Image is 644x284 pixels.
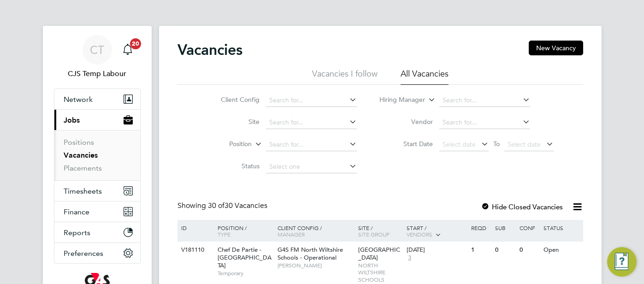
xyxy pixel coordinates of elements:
a: Positions [64,138,94,147]
div: ID [179,220,211,236]
span: Timesheets [64,187,102,195]
span: CT [90,44,104,56]
div: Open [541,242,581,259]
div: Showing [177,201,269,211]
input: Search for... [266,94,357,107]
input: Search for... [439,94,530,107]
button: Finance [54,201,140,222]
div: Conf [517,220,541,236]
span: To [490,138,502,150]
a: 20 [118,35,137,65]
span: Chef De Partie - [GEOGRAPHIC_DATA] [218,246,272,269]
span: [GEOGRAPHIC_DATA] [358,246,400,261]
span: Select date [443,140,476,148]
span: Reports [64,228,90,237]
div: Sub [493,220,517,236]
span: [PERSON_NAME] [278,262,354,269]
div: Position / [211,220,275,242]
span: Jobs [64,116,80,124]
label: Status [207,162,260,170]
span: Preferences [64,249,103,258]
span: 30 Vacancies [208,201,267,210]
div: Site / [356,220,404,242]
input: Search for... [439,116,530,129]
button: New Vacancy [529,41,583,55]
div: Status [541,220,581,236]
input: Select one [266,160,357,173]
li: All Vacancies [401,68,449,85]
span: Manager [278,231,305,238]
a: CTCJS Temp Labour [54,35,141,79]
span: Type [218,231,230,238]
label: Position [199,140,252,149]
span: Finance [64,207,89,216]
span: NORTH WILTSHIRE SCHOOLS [358,262,402,284]
button: Reports [54,222,140,243]
div: 1 [469,242,493,259]
span: 30 of [208,201,225,210]
input: Search for... [266,116,357,129]
input: Search for... [266,138,357,151]
div: V181110 [179,242,211,259]
button: Preferences [54,243,140,263]
button: Engage Resource Center [607,247,637,277]
label: Client Config [207,95,260,104]
div: 0 [493,242,517,259]
span: Network [64,95,93,104]
span: Vendors [407,231,432,238]
a: Vacancies [64,151,98,160]
span: 3 [407,254,413,262]
span: Site Group [358,231,390,238]
span: G4S FM North Wiltshire Schools - Operational [278,246,343,261]
div: Reqd [469,220,493,236]
label: Hide Closed Vacancies [481,202,563,211]
label: Start Date [380,140,433,148]
div: Jobs [54,130,140,180]
li: Vacancies I follow [312,68,378,85]
button: Jobs [54,110,140,130]
button: Timesheets [54,181,140,201]
div: Client Config / [275,220,356,242]
label: Vendor [380,118,433,126]
span: Temporary [218,270,273,277]
label: Hiring Manager [372,95,425,105]
div: [DATE] [407,246,467,254]
span: 20 [130,38,141,49]
span: Select date [508,140,541,148]
div: 0 [517,242,541,259]
a: Placements [64,164,102,172]
h2: Vacancies [177,41,242,59]
label: Site [207,118,260,126]
span: CJS Temp Labour [54,68,141,79]
div: Start / [404,220,469,243]
button: Network [54,89,140,109]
